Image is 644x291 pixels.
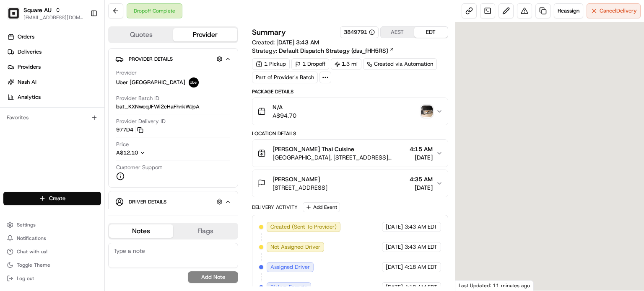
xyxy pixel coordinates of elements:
[3,45,104,59] a: Deliveries
[386,223,403,231] span: [DATE]
[554,3,583,18] button: Reassign
[3,219,101,231] button: Settings
[17,248,47,255] span: Chat with us!
[116,118,166,125] span: Provider Delivery ID
[273,111,296,120] span: A$94.70
[270,263,310,271] span: Assigned Driver
[381,27,414,38] button: AEST
[276,39,319,46] span: [DATE] 3:43 AM
[3,75,104,89] a: Nash AI
[116,149,190,157] button: A$12.10
[252,58,290,70] div: 1 Pickup
[344,28,375,36] button: 3849791
[291,58,329,70] div: 1 Dropoff
[252,130,448,137] div: Location Details
[270,283,307,291] span: Pickup Enroute
[18,48,42,56] span: Deliveries
[273,153,406,162] span: [GEOGRAPHIC_DATA], [STREET_ADDRESS][PERSON_NAME]
[410,175,433,183] span: 4:35 AM
[600,7,637,15] span: Cancel Delivery
[279,46,395,55] a: Default Dispatch Strategy (dss_fHH5RS)
[17,221,36,228] span: Settings
[252,98,448,125] button: N/AA$94.70photo_proof_of_delivery image
[23,14,83,21] button: [EMAIL_ADDRESS][DOMAIN_NAME]
[252,38,319,46] span: Created:
[270,243,320,251] span: Not Assigned Driver
[3,30,104,44] a: Orders
[115,195,231,209] button: Driver Details
[273,103,296,111] span: N/A
[414,27,448,38] button: EDT
[18,93,41,101] span: Analytics
[189,77,199,88] img: uber-new-logo.jpeg
[273,183,327,192] span: [STREET_ADDRESS]
[455,280,534,291] div: Last Updated: 11 minutes ago
[279,46,388,55] span: Default Dispatch Strategy (dss_fHH5RS)
[270,223,337,231] span: Created (Sent To Provider)
[23,6,52,14] button: Square AU
[3,3,87,23] button: Square AUSquare AU[EMAIL_ADDRESS][DOMAIN_NAME]
[303,202,340,212] button: Add Event
[109,224,173,238] button: Notes
[410,145,433,153] span: 4:15 AM
[252,204,298,211] div: Delivery Activity
[129,56,173,62] span: Provider Details
[252,140,448,167] button: [PERSON_NAME] Thai Cuisine[GEOGRAPHIC_DATA], [STREET_ADDRESS][PERSON_NAME]4:15 AM[DATE]
[421,106,433,117] img: photo_proof_of_delivery image
[410,153,433,162] span: [DATE]
[116,103,200,111] span: bat_KXNwcqJFWi2eHaFhnkWJpA
[49,195,65,202] span: Create
[252,88,448,95] div: Package Details
[558,7,579,15] span: Reassign
[252,46,395,55] div: Strategy:
[18,78,36,86] span: Nash AI
[173,28,237,41] button: Provider
[173,224,237,238] button: Flags
[3,273,101,284] button: Log out
[129,198,166,205] span: Driver Details
[3,246,101,258] button: Chat with us!
[331,58,361,70] div: 1.3 mi
[405,223,437,231] span: 3:43 AM EDT
[18,33,34,41] span: Orders
[116,149,138,156] span: A$12.10
[116,141,129,148] span: Price
[17,275,34,282] span: Log out
[17,262,50,268] span: Toggle Theme
[116,164,162,171] span: Customer Support
[116,95,159,102] span: Provider Batch ID
[3,90,104,104] a: Analytics
[3,60,104,74] a: Providers
[386,263,403,271] span: [DATE]
[252,28,286,36] h3: Summary
[109,28,173,41] button: Quotes
[3,192,101,205] button: Create
[273,145,354,153] span: [PERSON_NAME] Thai Cuisine
[115,52,231,66] button: Provider Details
[405,243,437,251] span: 3:43 AM EDT
[116,79,185,86] span: Uber [GEOGRAPHIC_DATA]
[405,283,437,291] span: 4:18 AM EDT
[363,58,437,70] a: Created via Automation
[386,243,403,251] span: [DATE]
[3,259,101,271] button: Toggle Theme
[116,69,137,77] span: Provider
[587,3,641,18] button: CancelDelivery
[410,183,433,192] span: [DATE]
[7,7,20,20] img: Square AU
[3,111,101,124] div: Favorites
[17,235,46,242] span: Notifications
[273,175,320,183] span: [PERSON_NAME]
[18,63,41,71] span: Providers
[405,263,437,271] span: 4:18 AM EDT
[3,232,101,244] button: Notifications
[252,170,448,197] button: [PERSON_NAME][STREET_ADDRESS]4:35 AM[DATE]
[116,126,143,134] button: 977D4
[386,283,403,291] span: [DATE]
